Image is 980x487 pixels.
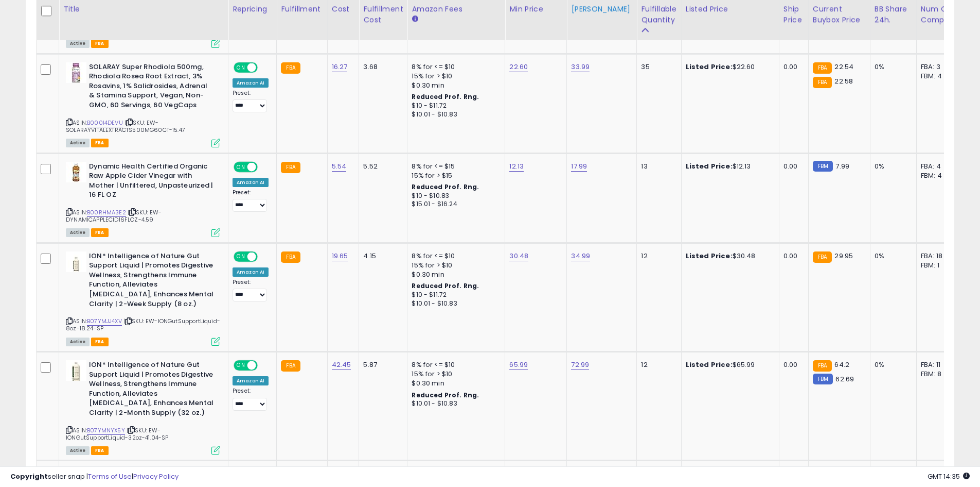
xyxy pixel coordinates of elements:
div: 0.00 [783,162,800,171]
a: 30.48 [509,251,528,261]
div: FBA: 3 [921,62,955,72]
span: ON [235,252,247,261]
small: FBA [813,77,832,88]
img: 417s0AiH2YL._SL40_.jpg [66,162,86,182]
div: FBA: 11 [921,360,955,370]
a: 22.60 [509,62,528,72]
div: 0% [875,251,908,261]
div: Fulfillment Cost [363,4,403,25]
span: 2025-09-8 14:35 GMT [928,472,970,481]
span: OFF [256,361,273,370]
a: 16.27 [332,62,348,72]
div: ASIN: [66,251,220,345]
span: 7.99 [835,161,849,171]
b: Listed Price: [686,62,733,72]
div: Listed Price [686,4,775,14]
div: 15% for > $10 [412,261,497,270]
b: SOLARAY Super Rhodiola 500mg, Rhodiola Rosea Root Extract, 3% Rosavins, 1% Salidrosides, Adrenal ... [89,62,214,113]
div: Amazon AI [233,78,269,88]
span: FBA [91,139,109,147]
a: 19.65 [332,251,348,261]
b: Listed Price: [686,251,733,261]
span: OFF [256,162,273,171]
div: $10 - $10.83 [412,192,497,200]
div: 12 [641,360,673,370]
span: 64.2 [834,360,849,370]
span: FBA [91,446,109,455]
div: 8% for <= $10 [412,251,497,261]
span: All listings currently available for purchase on Amazon [66,338,90,346]
a: 12.13 [509,161,524,172]
div: Amazon AI [233,178,269,187]
div: Cost [332,4,355,14]
div: Amazon AI [233,267,269,277]
div: FBM: 8 [921,370,955,379]
div: seller snap | | [10,472,179,482]
a: 34.99 [571,251,590,261]
small: FBA [813,251,832,263]
a: B07YMJJ4XV [87,317,122,326]
div: 15% for > $10 [412,72,497,81]
div: FBA: 4 [921,162,955,171]
div: Amazon AI [233,376,269,385]
span: FBA [91,228,109,237]
div: Fulfillment [281,4,323,14]
div: $65.99 [686,360,771,370]
div: BB Share 24h. [875,4,912,25]
img: 41VIkDcYYNL._SL40_.jpg [66,62,86,83]
b: Listed Price: [686,360,733,370]
small: FBA [281,251,300,263]
div: 0.00 [783,360,800,370]
div: 5.87 [363,360,399,370]
div: $10.01 - $10.83 [412,110,497,119]
span: All listings currently available for purchase on Amazon [66,39,90,48]
div: Min Price [509,4,562,14]
div: $0.30 min [412,379,497,388]
span: All listings currently available for purchase on Amazon [66,228,90,237]
div: $0.30 min [412,270,497,279]
small: FBA [281,360,300,372]
span: | SKU: EW-DYNAMICAPPLECID16FLOZ-4.59 [66,208,162,224]
a: B000I4DEVU [87,119,123,127]
div: FBM: 1 [921,261,955,270]
span: FBA [91,338,109,346]
span: 29.95 [834,251,853,261]
b: Listed Price: [686,161,733,171]
a: B00RHMA3E2 [87,208,126,217]
span: | SKU: EW-IONGutSupportLiquid-32oz-41.04-SP [66,426,169,442]
span: OFF [256,63,273,72]
div: ASIN: [66,62,220,146]
b: ION* Intelligence of Nature Gut Support Liquid | Promotes Digestive Wellness, Strengthens Immune ... [89,251,214,311]
span: All listings currently available for purchase on Amazon [66,446,90,455]
span: FBA [91,39,109,48]
div: Current Buybox Price [813,4,866,25]
a: 33.99 [571,62,590,72]
div: Ship Price [783,4,804,25]
div: 35 [641,62,673,72]
a: B07YMNYX5Y [87,426,125,435]
a: 17.99 [571,161,587,172]
span: ON [235,361,247,370]
div: 12 [641,251,673,261]
div: $15.01 - $16.24 [412,200,497,209]
span: OFF [256,252,273,261]
b: Reduced Prof. Rng. [412,281,479,290]
div: $10 - $11.72 [412,102,497,110]
span: ON [235,63,247,72]
div: 3.68 [363,62,399,72]
div: 0.00 [783,251,800,261]
div: 8% for <= $15 [412,162,497,171]
span: All listings currently available for purchase on Amazon [66,139,90,147]
div: Num of Comp. [921,4,958,25]
div: $10.01 - $10.83 [412,399,497,408]
div: 13 [641,162,673,171]
small: FBA [281,62,300,74]
span: | SKU: EW-SOLARAYVITALEXTRACTS500MG60CT-15.47 [66,119,185,134]
div: 5.52 [363,162,399,171]
a: Terms of Use [88,472,132,481]
small: FBA [813,360,832,372]
b: Dynamic Health Certified Organic Raw Apple Cider Vinegar with Mother | Unfiltered, Unpasteurized ... [89,162,214,203]
div: $10.01 - $10.83 [412,299,497,308]
small: FBM [813,161,833,172]
div: $12.13 [686,162,771,171]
